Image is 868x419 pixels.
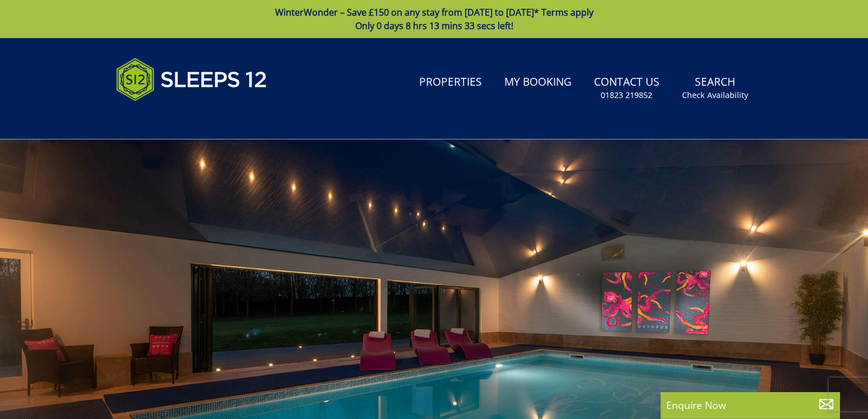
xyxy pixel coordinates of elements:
p: Enquire Now [666,398,834,412]
iframe: Customer reviews powered by Trustpilot [110,114,228,124]
span: Only 0 days 8 hrs 13 mins 33 secs left! [355,20,513,32]
a: Properties [415,70,486,95]
a: Contact Us01823 219852 [590,70,664,106]
img: Sleeps 12 [116,52,267,108]
small: 01823 219852 [601,90,652,101]
a: SearchCheck Availability [677,70,753,106]
small: Check Availability [682,90,748,101]
a: My Booking [500,70,576,95]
